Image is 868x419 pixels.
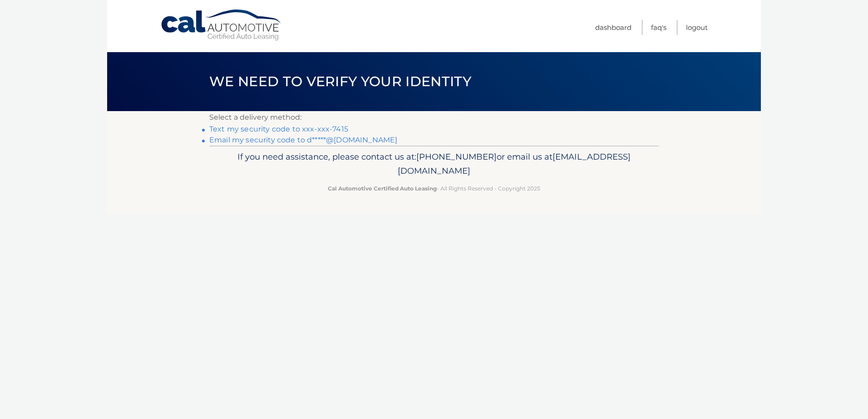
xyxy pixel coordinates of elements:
span: We need to verify your identity [209,73,471,90]
p: - All Rights Reserved - Copyright 2025 [215,184,653,193]
p: Select a delivery method: [209,111,659,124]
a: Logout [686,20,708,35]
a: Email my security code to d*****@[DOMAIN_NAME] [209,136,397,144]
a: Cal Automotive [160,9,283,41]
a: Dashboard [595,20,631,35]
span: [PHONE_NUMBER] [416,151,497,162]
a: FAQ's [651,20,666,35]
strong: Cal Automotive Certified Auto Leasing [328,185,437,192]
p: If you need assistance, please contact us at: or email us at [215,150,653,179]
a: Text my security code to xxx-xxx-7415 [209,125,348,133]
